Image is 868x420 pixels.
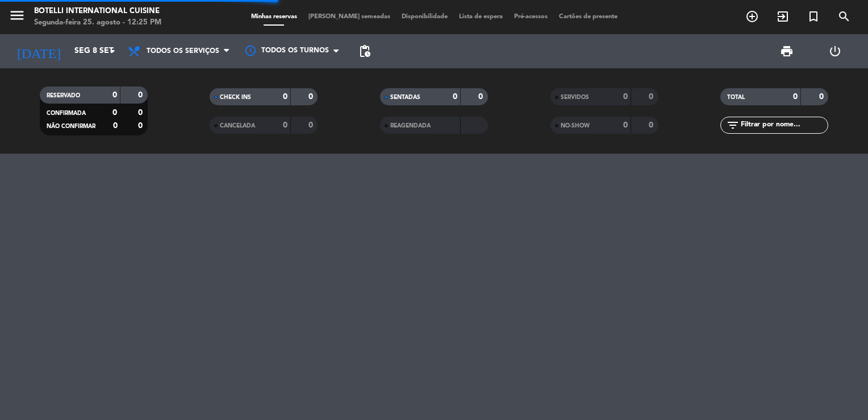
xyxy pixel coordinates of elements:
[308,93,315,101] strong: 0
[358,44,372,58] span: pending_actions
[308,121,315,129] strong: 0
[47,93,80,98] span: RESERVADO
[47,110,86,116] span: CONFIRMADA
[9,39,69,64] i: [DATE]
[508,14,553,20] span: Pré-acessos
[727,94,745,100] span: TOTAL
[780,44,794,58] span: print
[828,44,842,58] i: power_settings_new
[390,94,420,100] span: SENTADAS
[561,123,590,129] span: NO-SHOW
[553,14,623,20] span: Cartões de presente
[138,91,145,99] strong: 0
[561,94,589,100] span: SERVIDOS
[390,123,431,129] span: REAGENDADA
[478,93,485,101] strong: 0
[112,109,117,117] strong: 0
[138,109,145,117] strong: 0
[112,91,117,99] strong: 0
[34,6,161,17] div: Botelli International Cuisine
[837,10,851,23] i: search
[220,94,251,100] span: CHECK INS
[453,93,457,101] strong: 0
[649,121,656,129] strong: 0
[453,14,508,20] span: Lista de espera
[819,93,826,101] strong: 0
[726,118,740,132] i: filter_list
[396,14,453,20] span: Disponibilidade
[740,119,828,131] input: Filtrar por nome...
[649,93,656,101] strong: 0
[147,47,219,55] span: Todos os serviços
[623,93,628,101] strong: 0
[283,93,287,101] strong: 0
[283,121,287,129] strong: 0
[138,122,145,130] strong: 0
[9,7,26,24] i: menu
[9,7,26,28] button: menu
[807,10,820,23] i: turned_in_not
[793,93,798,101] strong: 0
[113,122,118,130] strong: 0
[811,34,859,68] div: LOG OUT
[245,14,303,20] span: Minhas reservas
[303,14,396,20] span: [PERSON_NAME] semeadas
[47,123,95,129] span: NÃO CONFIRMAR
[106,44,119,58] i: arrow_drop_down
[220,123,255,129] span: CANCELADA
[34,17,161,28] div: Segunda-feira 25. agosto - 12:25 PM
[776,10,790,23] i: exit_to_app
[745,10,759,23] i: add_circle_outline
[623,121,628,129] strong: 0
